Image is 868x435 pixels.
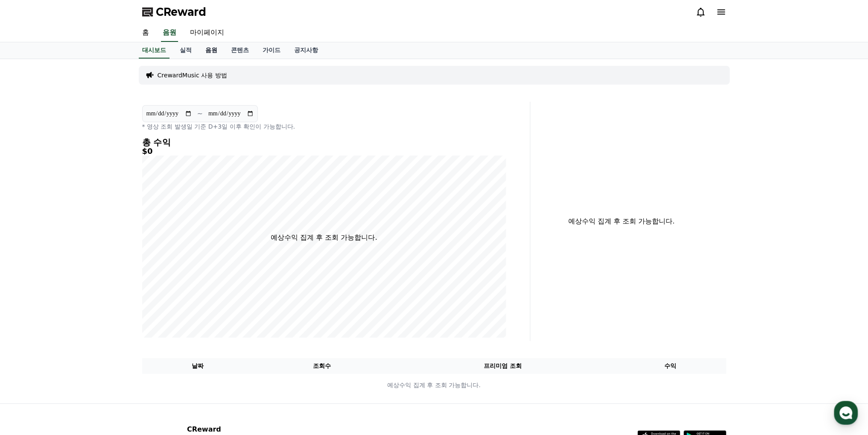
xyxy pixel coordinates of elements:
p: 예상수익 집계 후 조회 가능합니다. [271,232,377,243]
th: 날짜 [142,358,254,374]
span: 설정 [132,284,142,291]
span: 대화 [78,284,88,291]
p: CReward [187,424,291,435]
span: 홈 [27,284,32,291]
a: 음원 [199,42,224,59]
th: 수익 [615,358,726,374]
p: 예상수익 집계 후 조회 가능합니다. [537,216,706,226]
a: 공지사항 [287,42,325,59]
p: 예상수익 집계 후 조회 가능합니다. [143,381,726,390]
a: 홈 [135,24,156,42]
h5: $0 [142,147,506,156]
a: 가이드 [256,42,287,59]
a: CReward [142,5,206,19]
h4: 총 수익 [142,138,506,147]
p: * 영상 조회 발생일 기준 D+3일 이후 확인이 가능합니다. [142,122,506,131]
th: 프리미엄 조회 [391,358,615,374]
a: 설정 [110,271,164,292]
a: 대화 [56,271,110,292]
a: 콘텐츠 [224,42,256,59]
a: 마이페이지 [183,24,231,42]
span: CReward [156,5,206,19]
th: 조회수 [253,358,390,374]
a: 실적 [173,42,199,59]
a: CrewardMusic 사용 방법 [158,71,227,79]
a: 음원 [161,24,178,42]
a: 대시보드 [139,42,170,59]
p: ~ [197,109,203,119]
a: 홈 [3,271,56,292]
